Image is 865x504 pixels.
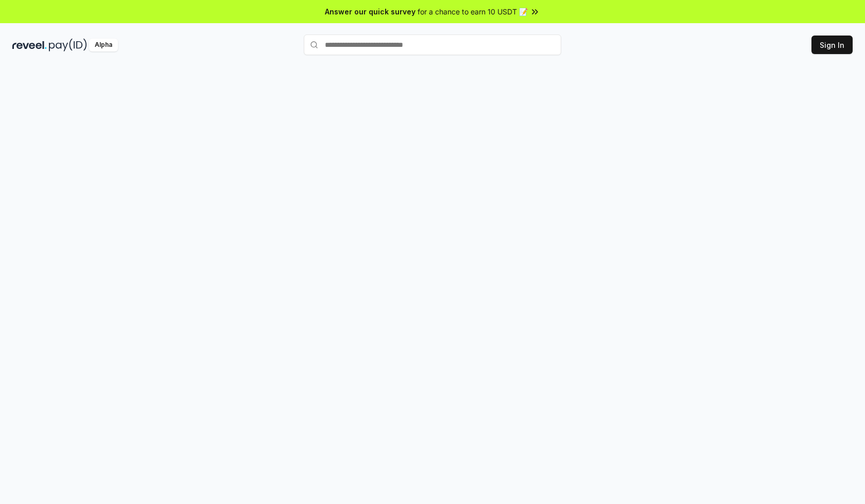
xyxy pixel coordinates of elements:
[89,39,118,51] div: Alpha
[418,6,528,17] span: for a chance to earn 10 USDT 📝
[12,39,47,51] img: reveel_dark
[811,36,853,54] button: Sign In
[49,39,87,51] img: pay_id
[325,6,416,17] span: Answer our quick survey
